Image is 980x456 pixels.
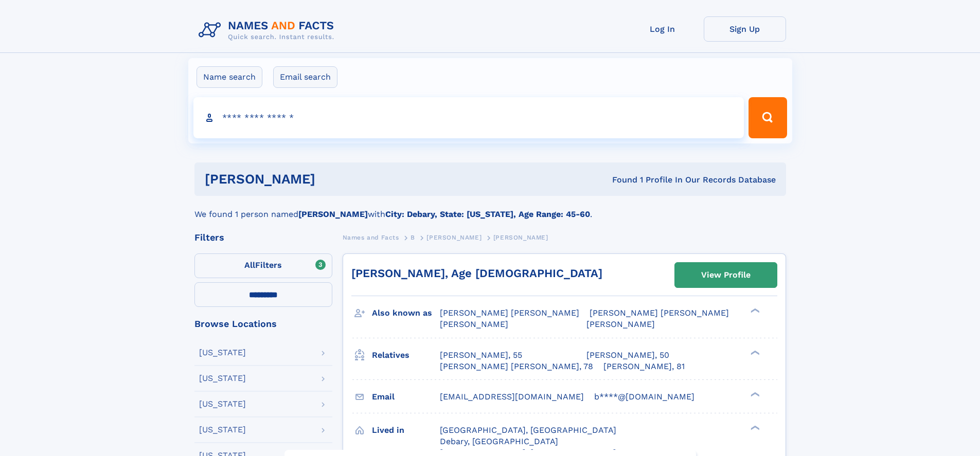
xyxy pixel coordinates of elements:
div: [US_STATE] [199,374,246,382]
span: [EMAIL_ADDRESS][DOMAIN_NAME] [440,392,584,402]
span: [PERSON_NAME] [493,234,548,241]
span: [PERSON_NAME] [426,234,482,241]
h3: Also known as [372,304,440,322]
label: Email search [273,66,337,88]
label: Name search [197,66,262,88]
div: ❯ [748,424,760,431]
h3: Relatives [372,346,440,364]
a: [PERSON_NAME] [PERSON_NAME], 78 [440,361,593,372]
div: [US_STATE] [199,349,246,357]
span: Debary, [GEOGRAPHIC_DATA] [440,436,558,446]
a: View Profile [675,263,777,287]
a: [PERSON_NAME], 50 [586,350,669,361]
span: [PERSON_NAME] [586,319,655,329]
div: We found 1 person named with . [194,196,786,221]
a: B [411,231,415,244]
span: [PERSON_NAME] [PERSON_NAME] [440,308,579,318]
span: All [244,260,255,270]
div: Found 1 Profile In Our Records Database [464,174,776,186]
span: [GEOGRAPHIC_DATA], [GEOGRAPHIC_DATA] [440,425,616,435]
div: [US_STATE] [199,400,246,408]
a: [PERSON_NAME] [426,231,482,244]
a: Log In [621,16,704,42]
a: [PERSON_NAME], Age [DEMOGRAPHIC_DATA] [351,267,602,280]
a: [PERSON_NAME], 81 [603,361,685,372]
b: [PERSON_NAME] [298,209,368,219]
b: City: Debary, State: [US_STATE], Age Range: 45-60 [385,209,590,219]
div: View Profile [701,263,751,287]
a: [PERSON_NAME], 55 [440,350,522,361]
div: ❯ [748,391,760,397]
span: [PERSON_NAME] [440,319,508,329]
a: Sign Up [704,16,786,42]
div: ❯ [748,307,760,314]
button: Search Button [749,97,787,138]
label: Filters [194,253,332,278]
h3: Email [372,388,440,406]
span: B [411,234,415,241]
div: Browse Locations [194,319,332,329]
h1: [PERSON_NAME] [205,173,464,186]
img: Logo Names and Facts [194,16,343,44]
input: search input [193,97,744,138]
div: [US_STATE] [199,426,246,434]
h3: Lived in [372,422,440,439]
span: [PERSON_NAME] [PERSON_NAME] [590,308,729,318]
div: Filters [194,233,332,242]
div: ❯ [748,349,760,356]
a: Names and Facts [343,231,399,244]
